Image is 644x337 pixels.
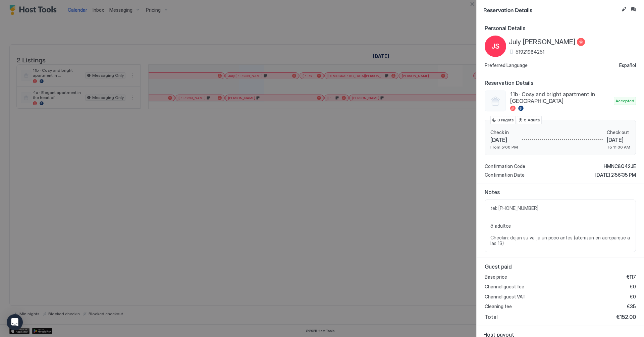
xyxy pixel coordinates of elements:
[630,294,636,300] span: €0
[509,38,576,46] span: July [PERSON_NAME]
[485,163,525,169] span: Confirmation Code
[485,274,507,280] span: Base price
[524,117,540,123] span: 5 Adults
[595,172,636,178] span: [DATE] 2:56:35 PM
[490,136,518,143] span: [DATE]
[627,274,636,280] span: €117
[491,41,499,51] span: JS
[485,303,512,310] span: Cleaning fee
[490,145,518,150] span: From 5:00 PM
[627,303,636,310] span: €35
[483,5,619,14] span: Reservation Details
[490,205,630,246] span: tel: [PHONE_NUMBER] 5 adultos Checkin: dejan su valija un poco antes (aterrizan en aeroparque a l...
[485,172,525,178] span: Confirmation Date
[510,91,611,104] span: 11b · Cosy and bright apartment in [GEOGRAPHIC_DATA]
[485,189,636,195] span: Notes
[7,314,23,330] div: Open Intercom Messenger
[516,49,544,55] span: 51921984251
[607,145,630,150] span: To 11:00 AM
[619,62,636,68] span: Español
[485,25,636,32] span: Personal Details
[615,98,634,104] span: Accepted
[630,284,636,290] span: €0
[616,314,636,320] span: €152.00
[485,314,498,320] span: Total
[485,62,528,68] span: Preferred Language
[485,79,636,86] span: Reservation Details
[485,263,636,270] span: Guest paid
[485,284,524,290] span: Channel guest fee
[629,5,637,13] button: Inbox
[497,117,514,123] span: 3 Nights
[607,136,630,143] span: [DATE]
[490,129,518,135] span: Check in
[485,294,526,300] span: Channel guest VAT
[607,129,630,135] span: Check out
[604,163,636,169] span: HMNC8Q42JE
[620,5,628,13] button: Edit reservation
